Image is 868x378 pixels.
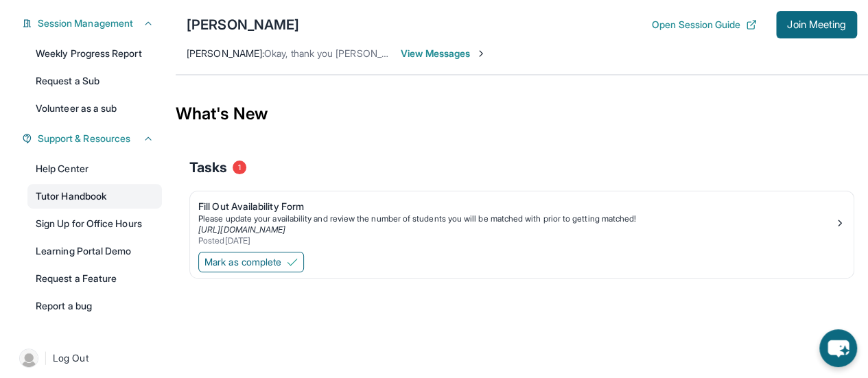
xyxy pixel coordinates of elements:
[198,200,834,213] div: Fill Out Availability Form
[38,132,130,145] span: Support & Resources
[819,329,857,367] button: chat-button
[476,48,486,59] img: Chevron-Right
[187,47,264,59] span: [PERSON_NAME] :
[27,239,162,263] a: Learning Portal Demo
[190,191,854,249] a: Fill Out Availability FormPlease update your availability and review the number of students you w...
[27,294,162,318] a: Report a bug
[14,343,162,373] a: |Log Out
[53,351,89,365] span: Log Out
[27,156,162,181] a: Help Center
[38,16,133,30] span: Session Management
[198,235,834,246] div: Posted [DATE]
[652,18,757,32] button: Open Session Guide
[27,211,162,236] a: Sign Up for Office Hours
[27,41,162,66] a: Weekly Progress Report
[176,84,868,144] div: What's New
[776,11,857,38] button: Join Meeting
[287,257,298,268] img: Mark as complete
[198,213,834,224] div: Please update your availability and review the number of students you will be matched with prior ...
[233,161,246,174] span: 1
[787,21,846,29] span: Join Meeting
[27,184,162,209] a: Tutor Handbook
[204,255,281,269] span: Mark as complete
[198,252,304,272] button: Mark as complete
[32,132,154,145] button: Support & Resources
[27,69,162,93] a: Request a Sub
[27,96,162,121] a: Volunteer as a sub
[401,47,486,60] span: View Messages
[32,16,154,30] button: Session Management
[44,350,47,366] span: |
[189,158,227,177] span: Tasks
[198,224,285,235] a: [URL][DOMAIN_NAME]
[27,266,162,291] a: Request a Feature
[19,349,38,368] img: user-img
[187,15,299,34] div: [PERSON_NAME]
